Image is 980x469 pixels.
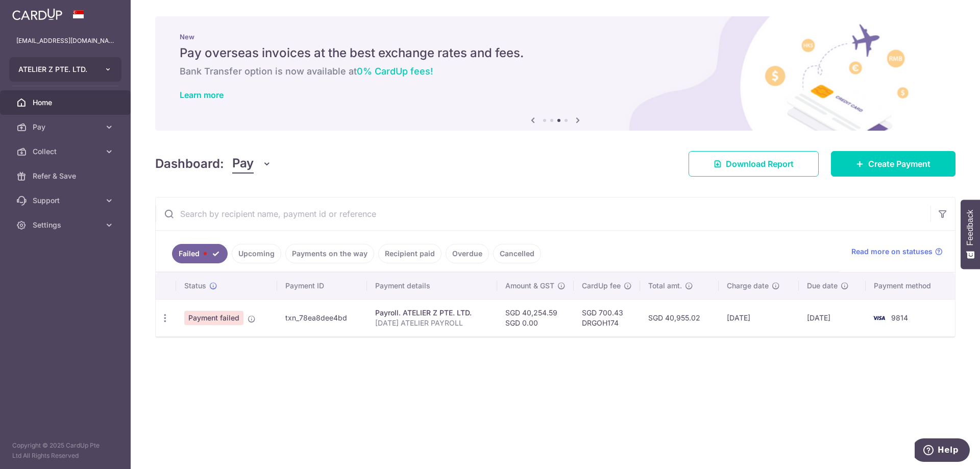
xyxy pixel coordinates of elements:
[689,151,819,177] a: Download Report
[891,313,908,322] span: 9814
[961,200,980,269] button: Feedback - Show survey
[866,273,955,299] th: Payment method
[33,171,100,181] span: Refer & Save
[172,244,228,263] a: Failed
[378,244,442,263] a: Recipient paid
[155,155,224,173] h4: Dashboard:
[33,146,100,157] span: Collect
[869,312,889,324] img: Bank Card
[367,273,497,299] th: Payment details
[648,281,682,291] span: Total amt.
[180,90,224,100] a: Learn more
[16,36,114,46] p: [EMAIL_ADDRESS][DOMAIN_NAME]
[18,64,94,75] span: ATELIER Z PTE. LTD.
[375,308,488,318] div: Payroll. ATELIER Z PTE. LTD.
[232,154,254,174] span: Pay
[446,244,489,263] a: Overdue
[915,438,970,464] iframe: Opens a widget where you can find more information
[33,220,100,230] span: Settings
[851,246,933,257] span: Read more on statuses
[184,281,206,291] span: Status
[180,33,931,41] p: New
[180,45,931,61] h5: Pay overseas invoices at the best exchange rates and fees.
[505,281,554,291] span: Amount & GST
[277,299,367,336] td: txn_78ea8dee4bd
[180,65,931,78] h6: Bank Transfer option is now available at
[232,154,272,174] button: Pay
[574,299,640,336] td: SGD 700.43 DRGOH174
[807,281,838,291] span: Due date
[33,97,100,108] span: Home
[868,158,930,170] span: Create Payment
[799,299,866,336] td: [DATE]
[375,318,488,328] p: [DATE] ATELIER PAYROLL
[155,16,955,131] img: International Invoice Banner
[640,299,719,336] td: SGD 40,955.02
[33,122,100,132] span: Pay
[851,246,943,257] a: Read more on statuses
[184,311,243,325] span: Payment failed
[357,66,433,77] span: 0% CardUp fees!
[33,195,100,206] span: Support
[493,244,541,263] a: Cancelled
[726,158,794,170] span: Download Report
[966,210,975,245] span: Feedback
[232,244,281,263] a: Upcoming
[156,198,930,230] input: Search by recipient name, payment id or reference
[719,299,799,336] td: [DATE]
[12,8,62,20] img: CardUp
[285,244,374,263] a: Payments on the way
[497,299,574,336] td: SGD 40,254.59 SGD 0.00
[727,281,769,291] span: Charge date
[9,57,121,82] button: ATELIER Z PTE. LTD.
[277,273,367,299] th: Payment ID
[831,151,955,177] a: Create Payment
[582,281,621,291] span: CardUp fee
